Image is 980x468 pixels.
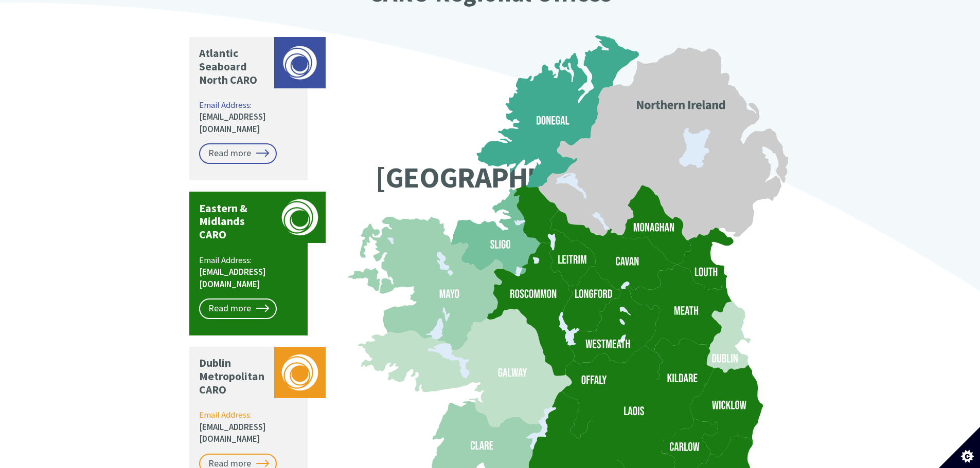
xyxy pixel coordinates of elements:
[199,298,277,319] a: Read more
[199,202,269,242] p: Eastern & Midlands CARO
[199,254,299,291] p: Email Address:
[376,159,639,196] text: [GEOGRAPHIC_DATA]
[199,143,277,164] a: Read more
[199,409,299,445] p: Email Address:
[199,266,266,290] a: [EMAIL_ADDRESS][DOMAIN_NAME]
[939,427,980,468] button: Set cookie preferences
[199,421,266,445] a: [EMAIL_ADDRESS][DOMAIN_NAME]
[199,99,299,136] p: Email Address:
[199,111,266,135] a: [EMAIL_ADDRESS][DOMAIN_NAME]
[199,47,269,87] p: Atlantic Seaboard North CARO
[199,357,269,397] p: Dublin Metropolitan CARO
